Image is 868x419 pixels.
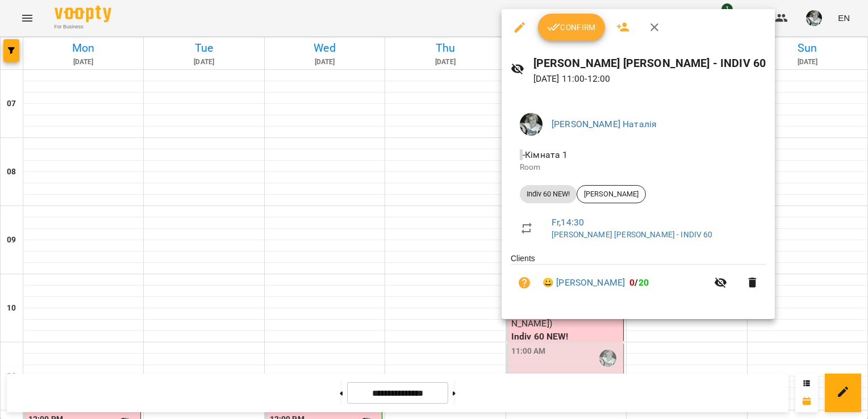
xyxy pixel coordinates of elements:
[577,189,645,199] span: [PERSON_NAME]
[533,55,766,72] h6: [PERSON_NAME] [PERSON_NAME] - INDIV 60
[511,253,766,305] ul: Clients
[520,113,542,136] img: b75cef4f264af7a34768568bb4385639.jpg
[520,149,570,160] span: - Кімната 1
[511,269,538,296] button: Unpaid. Bill the attendance?
[533,72,766,86] p: [DATE] 11:00 - 12:00
[538,14,605,41] button: Confirm
[552,230,713,239] a: [PERSON_NAME] [PERSON_NAME] - INDIV 60
[577,185,646,203] div: [PERSON_NAME]
[629,277,635,288] span: 0
[552,217,584,228] a: Fr , 14:30
[547,20,596,34] span: Confirm
[520,162,757,173] p: Room
[639,277,649,288] span: 20
[552,119,657,129] a: [PERSON_NAME] Наталія
[542,276,625,290] a: 😀 [PERSON_NAME]
[629,277,649,288] b: /
[520,189,577,199] span: Indiv 60 NEW!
